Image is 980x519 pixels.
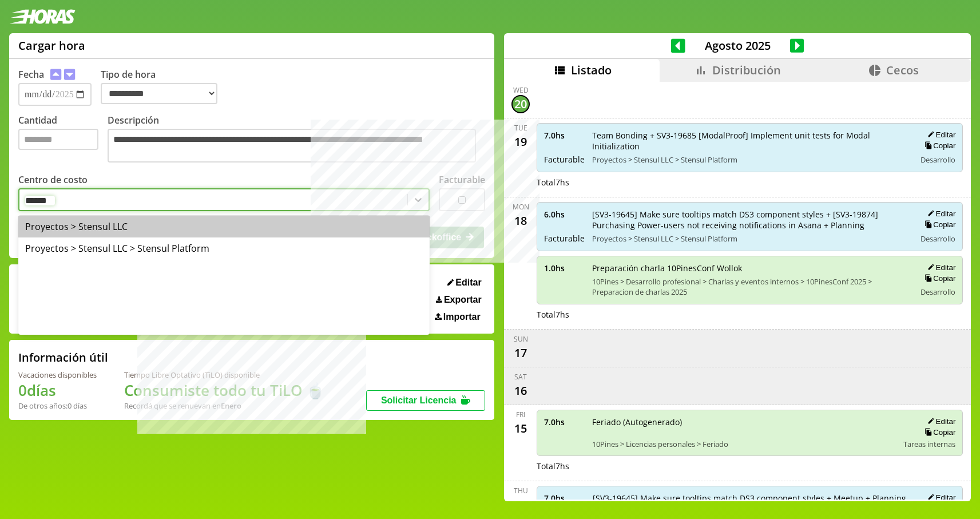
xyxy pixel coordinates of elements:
[592,233,907,244] span: Proyectos > Stensul LLC > Stensul Platform
[18,114,108,165] label: Cantidad
[592,154,907,165] span: Proyectos > Stensul LLC > Stensul Platform
[571,62,612,78] span: Listado
[685,38,790,53] span: Agosto 2025
[433,294,485,306] button: Exportar
[924,493,955,502] button: Editar
[18,237,430,259] div: Proyectos > Stensul LLC > Stensul Platform
[712,62,781,78] span: Distribución
[108,114,485,165] label: Descripción
[124,370,324,380] div: Tiempo Libre Optativo (TiLO) disponible
[439,173,485,186] label: Facturable
[544,417,584,427] span: 7.0 hs
[544,130,584,141] span: 7.0 hs
[18,173,88,186] label: Centro de costo
[593,493,907,504] span: [SV3-19645] Make sure tooltips match DS3 component styles + Meetup + Planning
[514,123,527,133] div: Tue
[513,202,529,212] div: Mon
[924,417,955,426] button: Editar
[9,9,76,24] img: logotipo
[592,130,907,152] span: Team Bonding + SV3-19685 [ModalProof] Implement unit tests for Modal Initialization
[921,141,955,150] button: Copiar
[921,427,955,437] button: Copiar
[18,380,97,401] h1: 0 días
[511,496,530,514] div: 14
[592,276,907,297] span: 10Pines > Desarrollo profesional > Charlas y eventos internos > 10PinesConf 2025 > Preparacion de...
[513,85,529,95] div: Wed
[511,95,530,113] div: 20
[924,263,955,272] button: Editar
[924,209,955,219] button: Editar
[544,233,584,244] span: Facturable
[108,129,476,163] textarea: Descripción
[592,263,907,274] span: Preparación charla 10PinesConf Wollok
[18,68,44,81] label: Fecha
[903,439,955,449] span: Tareas internas
[221,401,241,411] b: Enero
[537,177,963,188] div: Total 7 hs
[511,344,530,362] div: 17
[592,417,895,427] span: Feriado (Autogenerado)
[537,461,963,472] div: Total 7 hs
[886,62,919,78] span: Cecos
[101,83,217,104] select: Tipo de hora
[511,419,530,438] div: 15
[18,350,108,365] h2: Información útil
[444,295,482,305] span: Exportar
[592,439,895,449] span: 10Pines > Licencias personales > Feriado
[18,129,98,150] input: Cantidad
[511,133,530,151] div: 19
[18,401,97,411] div: De otros años: 0 días
[101,68,227,106] label: Tipo de hora
[124,380,324,401] h1: Consumiste todo tu TiLO 🍵
[511,382,530,400] div: 16
[921,233,955,244] span: Desarrollo
[514,334,528,344] div: Sun
[18,370,97,380] div: Vacaciones disponibles
[455,278,481,288] span: Editar
[444,277,485,288] button: Editar
[18,38,85,53] h1: Cargar hora
[924,130,955,140] button: Editar
[544,154,584,165] span: Facturable
[516,410,525,419] div: Fri
[544,263,584,274] span: 1.0 hs
[18,216,430,237] div: Proyectos > Stensul LLC
[544,209,584,220] span: 6.0 hs
[921,274,955,283] button: Copiar
[921,220,955,229] button: Copiar
[537,309,963,320] div: Total 7 hs
[921,154,955,165] span: Desarrollo
[592,209,907,231] span: [SV3-19645] Make sure tooltips match DS3 component styles + [SV3-19874] Purchasing Power-users no...
[504,82,971,500] div: scrollable content
[921,287,955,297] span: Desarrollo
[514,486,528,496] div: Thu
[124,401,324,411] div: Recordá que se renuevan en
[514,372,527,382] div: Sat
[544,493,585,504] span: 7.0 hs
[366,390,485,411] button: Solicitar Licencia
[511,212,530,230] div: 18
[443,312,481,322] span: Importar
[381,395,457,405] span: Solicitar Licencia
